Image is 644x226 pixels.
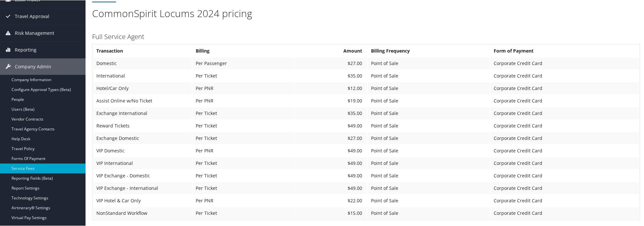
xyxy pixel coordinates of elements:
[368,182,490,194] td: Point of Sale
[192,82,294,94] td: Per PNR
[368,57,490,69] td: Point of Sale
[15,58,51,75] span: Company Admin
[93,95,192,106] td: Assist Online w/No Ticket
[490,70,639,81] td: Corporate Credit Card
[490,145,639,156] td: Corporate Credit Card
[295,194,367,206] td: $22.00
[93,70,192,81] td: International
[490,207,639,219] td: Corporate Credit Card
[490,194,639,206] td: Corporate Credit Card
[192,182,294,194] td: Per Ticket
[295,107,367,119] td: $35.00
[192,70,294,81] td: Per Ticket
[92,32,640,41] h3: Full Service Agent
[368,95,490,106] td: Point of Sale
[295,120,367,131] td: $49.00
[15,41,37,58] span: Reporting
[295,82,367,94] td: $12.00
[295,132,367,144] td: $27.00
[295,169,367,181] td: $49.00
[490,57,639,69] td: Corporate Credit Card
[93,182,192,194] td: VIP Exchange - International
[93,157,192,169] td: VIP International
[490,157,639,169] td: Corporate Credit Card
[368,157,490,169] td: Point of Sale
[192,57,294,69] td: Per Passenger
[368,70,490,81] td: Point of Sale
[368,82,490,94] td: Point of Sale
[490,120,639,131] td: Corporate Credit Card
[93,120,192,131] td: Reward Tickets
[368,45,490,56] th: Billing Frequency
[295,145,367,156] td: $49.00
[192,145,294,156] td: Per PNR
[490,132,639,144] td: Corporate Credit Card
[93,57,192,69] td: Domestic
[295,182,367,194] td: $49.00
[192,120,294,131] td: Per Ticket
[192,169,294,181] td: Per Ticket
[295,57,367,69] td: $27.00
[368,145,490,156] td: Point of Sale
[368,207,490,219] td: Point of Sale
[368,194,490,206] td: Point of Sale
[93,132,192,144] td: Exchange Domestic
[192,107,294,119] td: Per Ticket
[15,25,54,41] span: Risk Management
[490,95,639,106] td: Corporate Credit Card
[490,82,639,94] td: Corporate Credit Card
[192,45,294,56] th: Billing
[490,169,639,181] td: Corporate Credit Card
[192,207,294,219] td: Per Ticket
[295,70,367,81] td: $35.00
[192,194,294,206] td: Per PNR
[192,157,294,169] td: Per Ticket
[295,207,367,219] td: $15.00
[93,107,192,119] td: Exchange International
[490,182,639,194] td: Corporate Credit Card
[192,132,294,144] td: Per Ticket
[93,45,192,56] th: Transaction
[490,107,639,119] td: Corporate Credit Card
[368,169,490,181] td: Point of Sale
[93,145,192,156] td: VIP Domestic
[15,8,49,24] span: Travel Approval
[368,132,490,144] td: Point of Sale
[295,95,367,106] td: $19.00
[368,107,490,119] td: Point of Sale
[368,120,490,131] td: Point of Sale
[295,157,367,169] td: $49.00
[92,6,640,20] h1: CommonSpirit Locums 2024 pricing
[490,45,639,56] th: Form of Payment
[295,45,367,56] th: Amount
[192,95,294,106] td: Per PNR
[93,169,192,181] td: VIP Exchange - Domestic
[93,82,192,94] td: Hotel/Car Only
[93,194,192,206] td: VIP Hotel & Car Only
[93,207,192,219] td: NonStandard Workflow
